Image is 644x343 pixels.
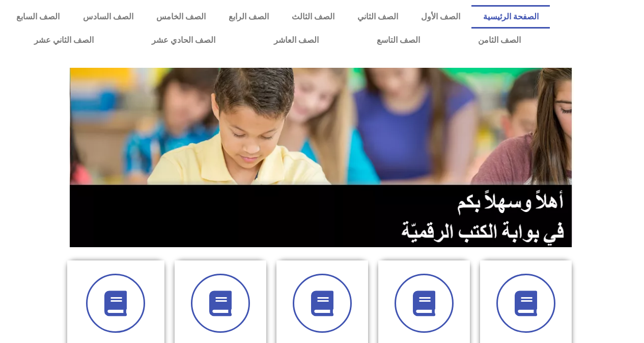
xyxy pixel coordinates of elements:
[71,5,145,29] a: الصف السادس
[245,29,348,52] a: الصف العاشر
[123,29,244,52] a: الصف الحادي عشر
[5,5,71,29] a: الصف السابع
[449,29,550,52] a: الصف الثامن
[145,5,217,29] a: الصف الخامس
[280,5,346,29] a: الصف الثالث
[348,29,449,52] a: الصف التاسع
[409,5,471,29] a: الصف الأول
[346,5,409,29] a: الصف الثاني
[5,29,123,52] a: الصف الثاني عشر
[471,5,550,29] a: الصفحة الرئيسية
[217,5,280,29] a: الصف الرابع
